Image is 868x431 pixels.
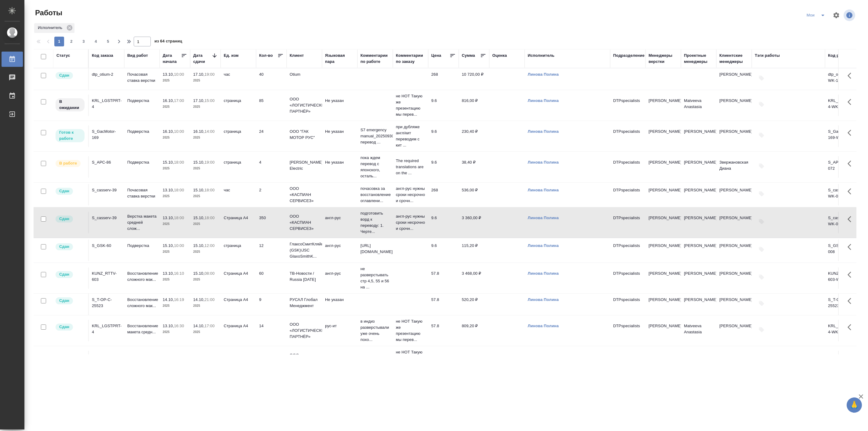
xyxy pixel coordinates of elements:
td: 268,00 ₽ [459,351,489,372]
td: 350 [256,212,287,233]
p: англ-рус нужны сроки несрочно и срочн... [396,213,425,232]
p: 10:00 [174,72,184,77]
p: при дубляже англ/кит переводим с кит ... [396,124,425,148]
p: 13.10, [163,188,174,192]
td: Не указан [322,156,357,178]
a: Линова Полина [528,324,559,328]
a: Линова Полина [528,215,559,220]
p: пока ждем перевод с японского, осталь... [360,155,390,179]
td: KUNZ_RTTV-603-WK-015 [825,267,860,289]
p: 17.10, [193,98,204,103]
button: 5 [103,37,113,46]
p: 15:00 [204,98,215,103]
button: Добавить тэги [755,187,768,201]
td: [PERSON_NAME] [716,68,752,90]
p: не НОТ Такую же презентацию мы перев... [396,318,425,343]
div: Менеджеры верстки [649,53,678,65]
td: Matveeva Anastasia [681,320,716,341]
button: Добавить тэги [755,159,768,173]
div: Ед. изм [224,53,239,59]
div: Исполнитель [528,53,555,59]
p: [PERSON_NAME] [649,215,678,221]
p: [PERSON_NAME] Electric [290,159,319,172]
td: S_T-OP-C-25523-WK-011 [825,294,860,315]
p: ООО «ЛОГИСТИЧЕСКИЙ ПАРТНЁР» [290,321,319,340]
div: Менеджер проверил работу исполнителя, передает ее на следующий этап [55,354,85,362]
td: DTPspecialists [610,156,646,178]
button: Добавить тэги [755,71,768,85]
p: S7 emergency manual_20250930 перевод ... [360,127,390,145]
p: 13.10, [163,215,174,220]
p: [PERSON_NAME] [649,187,678,193]
td: 9 [256,294,287,315]
td: рус-ит [322,320,357,341]
div: Код работы [828,53,852,59]
td: 14 [256,320,287,341]
td: 57.8 [428,267,459,289]
td: [PERSON_NAME] [716,212,752,233]
td: 115,20 ₽ [459,240,489,261]
p: ООО "ГАК МОТОР РУС" [290,129,319,141]
td: страница [221,156,256,178]
td: [PERSON_NAME] [681,184,716,205]
button: 4 [91,37,101,46]
td: KRL_LGSTPRT-4-WK-016 [825,320,860,341]
td: Matveeva Anastasia [681,351,716,372]
p: Восстановление макета средн... [127,323,157,335]
p: ООО «ЛОГИСТИЧЕСКИЙ ПАРТНЁР» [290,96,319,114]
button: Добавить тэги [755,297,768,310]
td: Не указан [322,95,357,116]
p: подготовить ворд к переводу: 1. Черте... [360,210,390,235]
button: Добавить тэги [755,129,768,142]
td: [PERSON_NAME] [716,320,752,341]
td: 809,20 ₽ [459,320,489,341]
button: Здесь прячутся важные кнопки [844,320,859,335]
div: Комментарии по работе [360,53,390,65]
button: Здесь прячутся важные кнопки [844,212,859,226]
td: DTPspecialists [610,351,646,372]
td: [PERSON_NAME] [681,125,716,147]
p: [PERSON_NAME] [649,270,678,277]
p: 18:00 [174,188,184,192]
td: DTPspecialists [610,240,646,261]
button: Добавить тэги [755,354,768,367]
p: The required translations are on the ... [396,158,425,176]
td: 536,00 ₽ [459,184,489,205]
p: Восстановление сложного мак... [127,270,157,283]
p: 15.10, [193,160,204,165]
p: [PERSON_NAME] [649,129,678,135]
td: [PERSON_NAME] [716,95,752,116]
p: 15.10, [193,243,204,248]
div: Менеджер проверил работу исполнителя, передает ее на следующий этап [55,187,85,195]
p: 16:10 [174,271,184,276]
div: Дата начала [163,53,181,65]
td: 38,40 ₽ [459,156,489,178]
p: Почасовая ставка верстки [127,354,157,366]
div: Кол-во [259,53,273,59]
p: 2025 [163,193,187,199]
div: Языковая пара [325,53,354,65]
button: Здесь прячутся важные кнопки [844,240,859,254]
td: Не указан [322,125,357,147]
td: 10 720,00 ₽ [459,68,489,90]
td: 230,40 ₽ [459,125,489,147]
button: Добавить тэги [755,98,768,111]
p: Исполнитель [38,25,64,31]
td: Не указан [322,294,357,315]
td: [PERSON_NAME] [716,294,752,315]
td: Страница А4 [221,320,256,341]
p: 15.10, [193,215,204,220]
td: KRL_LGSTPRT-4-WK-015 [825,95,860,116]
td: 3 468,00 ₽ [459,267,489,289]
button: Здесь прячутся важные кнопки [844,68,859,83]
p: 15.10, [193,188,204,192]
td: 268 [428,68,459,90]
p: 18:00 [204,188,215,192]
p: 2025 [163,221,187,227]
p: ООО «КАСПИАН СЕРВИСЕЗ» [290,186,319,204]
td: [PERSON_NAME] [716,240,752,261]
td: 57.8 [428,294,459,315]
td: S_APC-86-WK-072 [825,156,860,178]
p: 16.10, [163,129,174,134]
div: S_casserv-39 [92,187,121,193]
